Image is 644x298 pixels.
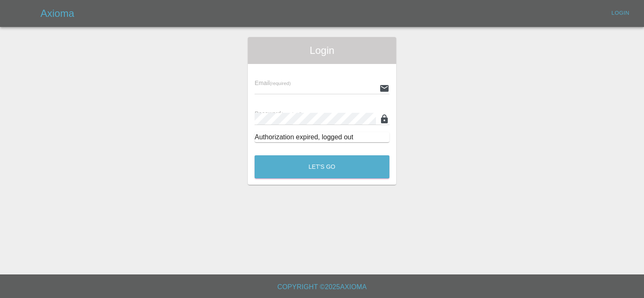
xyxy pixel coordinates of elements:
[255,80,290,86] span: Email
[255,155,389,178] button: Let's Go
[255,132,389,142] div: Authorization expired, logged out
[255,110,302,117] span: Password
[40,7,74,20] h5: Axioma
[270,81,291,86] small: (required)
[607,7,634,20] a: Login
[281,112,302,117] small: (required)
[7,281,637,293] h6: Copyright © 2025 Axioma
[255,44,389,57] span: Login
